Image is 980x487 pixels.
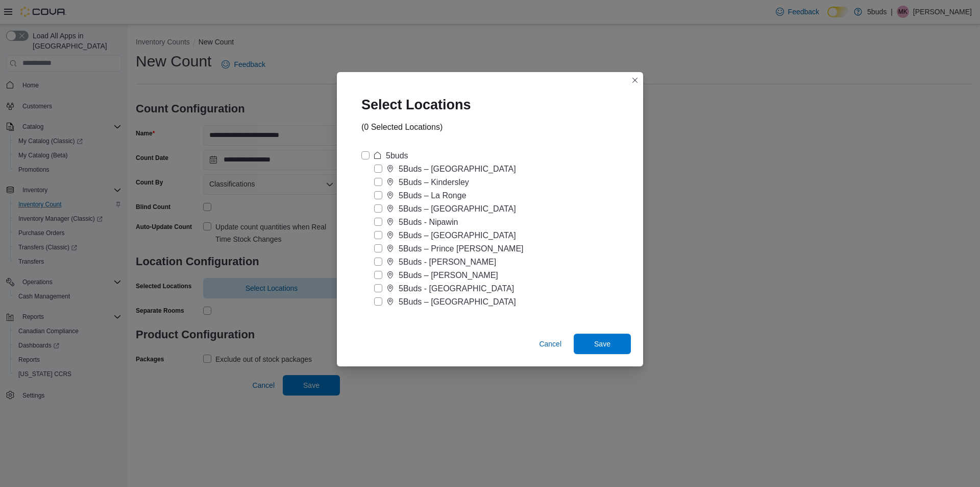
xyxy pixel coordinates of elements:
div: 5Buds – [GEOGRAPHIC_DATA] [399,203,516,215]
div: 5Buds – [GEOGRAPHIC_DATA] [399,163,516,175]
div: (0 Selected Locations) [361,121,443,133]
div: 5Buds – [PERSON_NAME] [399,269,498,282]
div: Select Locations [349,84,492,121]
div: 5Buds – [GEOGRAPHIC_DATA] [399,296,516,308]
button: Closes this modal window [629,74,641,86]
span: Save [594,339,610,349]
div: 5Buds – La Ronge [399,190,467,202]
div: 5Buds – [GEOGRAPHIC_DATA] [399,229,516,242]
div: 5Buds – Kindersley [399,176,469,189]
div: 5Buds – Prince [PERSON_NAME] [399,243,524,255]
button: Cancel [535,334,566,354]
div: 5Buds - [PERSON_NAME] [399,256,496,268]
div: 5Buds - Nipawin [399,216,458,228]
div: 5buds [386,150,408,162]
span: Cancel [539,339,561,349]
div: 5Buds - [GEOGRAPHIC_DATA] [399,283,514,295]
button: Save [574,334,631,354]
